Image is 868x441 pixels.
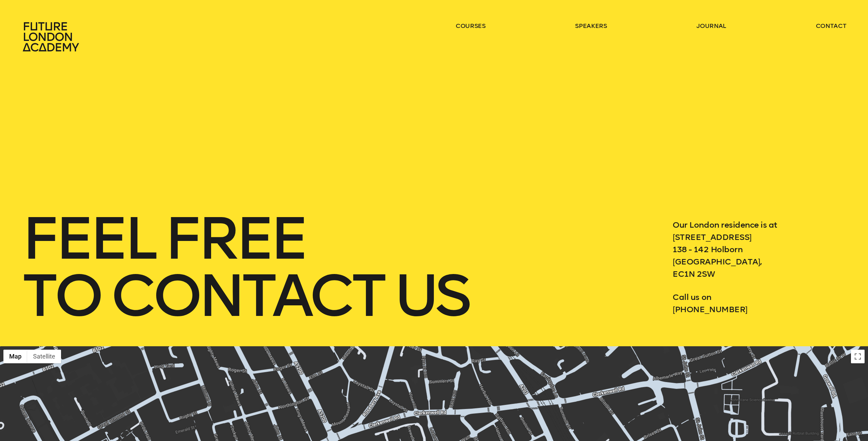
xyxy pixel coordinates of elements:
button: Toggle fullscreen view [851,350,865,363]
button: Show street map [3,350,27,363]
button: Show satellite imagery [27,350,61,363]
a: speakers [575,22,607,30]
p: Call us on [PHONE_NUMBER] [673,291,846,316]
a: contact [816,22,847,30]
a: journal [696,22,726,30]
p: Our London residence is at [STREET_ADDRESS] 138 - 142 Holborn [GEOGRAPHIC_DATA], EC1N 2SW [673,219,846,280]
h1: feel free to contact us [22,210,630,324]
a: courses [456,22,486,30]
